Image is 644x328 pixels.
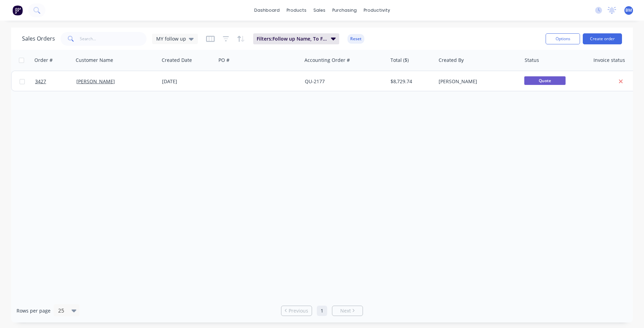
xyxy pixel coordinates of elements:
button: Reset [347,34,364,44]
span: Next [340,307,351,314]
span: MY follow up [156,35,186,42]
div: Accounting Order # [304,57,350,64]
span: 3427 [35,78,46,85]
div: PO # [218,57,229,64]
div: Status [525,57,539,64]
div: Order # [34,57,53,64]
div: Total ($) [390,57,409,64]
button: Create order [583,33,622,44]
a: Next page [332,307,363,314]
div: Created Date [162,57,192,64]
div: [DATE] [162,78,213,85]
div: $8,729.74 [390,78,431,85]
a: dashboard [251,5,283,15]
div: productivity [360,5,394,15]
a: [PERSON_NAME] [76,78,115,85]
input: Search... [80,32,147,46]
h1: Sales Orders [22,35,55,42]
div: [PERSON_NAME] [439,78,515,85]
span: Previous [289,307,308,314]
span: BM [625,7,632,13]
div: Created By [439,57,464,64]
span: Rows per page [17,307,51,314]
a: 3427 [35,71,76,92]
div: Invoice status [593,57,625,64]
a: Previous page [281,307,312,314]
div: sales [310,5,329,15]
div: products [283,5,310,15]
span: Quote [524,76,566,85]
button: Options [546,33,580,44]
span: Filters: Follow up Name, To Follow Up [257,35,327,42]
ul: Pagination [278,306,366,316]
a: QU-2177 [305,78,325,85]
button: Filters:Follow up Name, To Follow Up [253,33,339,44]
div: purchasing [329,5,360,15]
div: Customer Name [76,57,113,64]
img: Factory [12,5,23,15]
a: Page 1 is your current page [317,306,327,316]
